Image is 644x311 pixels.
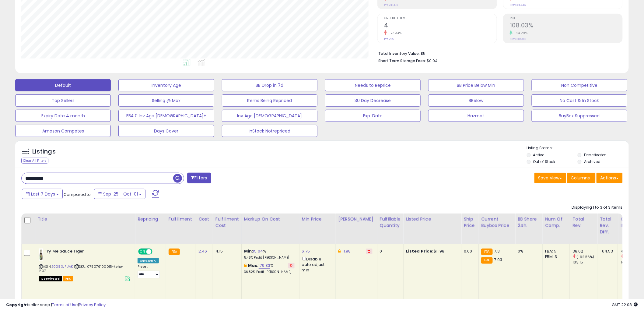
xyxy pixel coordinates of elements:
[169,249,180,255] small: FBA
[118,125,214,137] button: Days Cover
[338,216,375,222] div: [PERSON_NAME]
[545,249,565,254] div: FBA: 5
[494,248,500,254] span: 7.3
[64,192,92,197] span: Compared to:
[342,248,351,254] a: 11.98
[138,265,161,278] div: Preset:
[584,159,600,164] label: Archived
[244,263,295,274] div: %
[406,249,457,254] div: $11.98
[21,158,48,164] div: Clear All Filters
[427,58,438,64] span: $0.04
[290,264,293,267] i: Revert to store-level Max Markup
[534,173,566,183] button: Save View
[533,159,555,164] label: Out of Stock
[222,110,317,122] button: Inv Age [DEMOGRAPHIC_DATA]
[406,248,434,254] b: Listed Price:
[244,248,253,254] b: Min:
[545,254,565,260] div: FBM: 3
[368,250,371,253] i: Revert to store-level Dynamic Max Price
[302,256,331,273] div: Disable auto adjust min
[39,249,43,261] img: 41XVVqL18RL._SL40_.jpg
[567,173,596,183] button: Columns
[6,302,106,308] div: seller snap | |
[510,17,622,20] span: ROI
[31,191,55,197] span: Last 7 Days
[222,94,317,107] button: Items Being Repriced
[22,189,63,199] button: Last 7 Days
[510,3,526,7] small: Prev: 35.83%
[15,79,111,91] button: Default
[384,22,497,30] h2: 4
[244,263,247,267] i: This overrides the store level max markup for this listing
[384,17,497,20] span: Ordered Items
[406,216,459,222] div: Listed Price
[63,276,73,281] span: FBA
[37,216,132,222] div: Title
[532,79,627,91] button: Non Competitive
[94,189,145,199] button: Sep-25 - Oct-01
[494,257,502,263] span: 7.93
[378,58,426,63] b: Short Term Storage Fees:
[510,37,526,41] small: Prev: 38.00%
[325,94,421,107] button: 30 Day Decrease
[572,205,623,210] div: Displaying 1 to 3 of 3 items
[215,249,237,254] div: 4.15
[518,249,538,254] div: 0%
[481,257,492,264] small: FBA
[198,216,210,222] div: Cost
[380,249,399,254] div: 0
[378,51,420,56] b: Total Inventory Value:
[612,302,638,308] span: 2025-10-9 22:08 GMT
[138,216,163,222] div: Repricing
[464,216,476,229] div: Ship Price
[39,264,124,273] span: | SKU: 075076100015-kehe-2.07
[244,249,295,260] div: %
[79,302,106,308] a: Privacy Policy
[103,191,138,197] span: Sep-25 - Oct-01
[244,216,297,222] div: Markup on Cost
[338,249,341,253] i: This overrides the store level Dynamic Max Price for this listing
[621,216,643,229] div: Ordered Items
[384,37,394,41] small: Prev: 15
[384,3,398,7] small: Prev: $14.18
[253,248,263,254] a: 15.04
[248,263,259,268] b: Max:
[138,258,159,263] div: Amazon AI
[518,216,540,229] div: BB Share 24h.
[481,216,513,229] div: Current Buybox Price
[597,173,623,183] button: Actions
[428,110,524,122] button: Hazmat
[378,49,618,57] li: $5
[576,254,594,259] small: (-62.56%)
[302,216,333,222] div: Min Price
[222,125,317,137] button: InStock Notrepriced
[215,216,239,229] div: Fulfillment Cost
[52,302,78,308] a: Terms of Use
[302,248,310,254] a: 6.75
[139,249,146,254] span: ON
[187,173,211,183] button: Filters
[325,79,421,91] button: Needs to Reprice
[39,249,130,281] div: ASIN:
[241,214,299,244] th: The percentage added to the cost of goods (COGS) that forms the calculator for Min & Max prices.
[533,152,544,157] label: Active
[545,216,567,229] div: Num of Comp.
[600,249,613,254] div: -64.53
[513,31,528,35] small: 184.29%
[39,276,62,281] span: All listings that are unavailable for purchase on Amazon for any reason other than out-of-stock
[15,110,111,122] button: Expiry Date 4 month
[152,249,161,254] span: OFF
[15,94,111,107] button: Top Sellers
[118,79,214,91] button: Inventory Age
[15,125,111,137] button: Amazon Competes
[481,249,492,255] small: FBA
[428,79,524,91] button: BB Price Below Min
[428,94,524,107] button: BBelow
[259,263,271,269] a: 179.33
[118,110,214,122] button: FBA 0 Inv Age [DEMOGRAPHIC_DATA]+
[572,249,597,254] div: 38.62
[532,110,627,122] button: BuyBox Suppressed
[45,249,119,256] b: Try Me Sauce Tiger
[572,260,597,265] div: 103.15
